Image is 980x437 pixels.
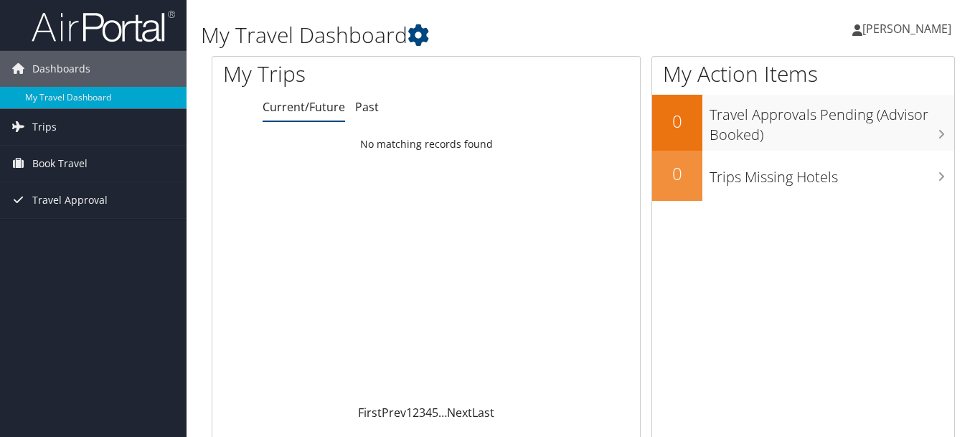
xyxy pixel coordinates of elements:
[419,405,425,420] a: 3
[652,59,954,89] h1: My Action Items
[652,151,954,201] a: 0Trips Missing Hotels
[447,405,472,420] a: Next
[710,98,954,145] h3: Travel Approvals Pending (Advisor Booked)
[652,109,702,133] h2: 0
[852,7,966,50] a: [PERSON_NAME]
[710,160,954,187] h3: Trips Missing Hotels
[32,146,88,182] span: Book Travel
[425,405,432,420] a: 4
[32,9,175,43] img: airportal-logo.png
[438,405,447,420] span: …
[32,109,57,145] span: Trips
[406,405,413,420] a: 1
[862,21,951,37] span: [PERSON_NAME]
[652,161,702,186] h2: 0
[201,20,711,50] h1: My Travel Dashboard
[382,405,406,420] a: Prev
[358,405,382,420] a: First
[652,95,954,150] a: 0Travel Approvals Pending (Advisor Booked)
[32,51,90,87] span: Dashboards
[263,99,345,115] a: Current/Future
[32,182,108,218] span: Travel Approval
[223,59,451,89] h1: My Trips
[355,99,379,115] a: Past
[432,405,438,420] a: 5
[413,405,419,420] a: 2
[472,405,494,420] a: Last
[212,131,640,157] td: No matching records found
